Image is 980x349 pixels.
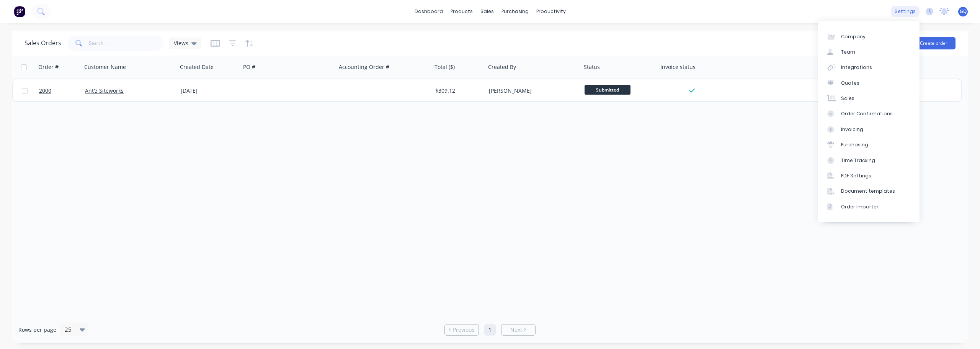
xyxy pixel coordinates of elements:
a: Next page [501,326,535,334]
div: Time Tracking [841,157,875,164]
div: Order Importer [841,203,879,210]
a: PDF Settings [818,168,920,184]
h1: Sales Orders [24,39,61,47]
a: Order Importer [818,199,920,215]
div: Status [584,63,600,71]
img: Factory [14,6,25,17]
div: Document templates [841,188,895,195]
div: Company [841,33,866,40]
a: Time Tracking [818,152,920,168]
a: Company [818,29,920,44]
span: Views [174,39,188,47]
span: Submitted [585,85,630,95]
div: Created By [488,63,516,71]
div: $309.12 [435,87,480,95]
div: Quotes [841,80,859,87]
div: Invoicing [841,126,863,133]
a: Invoicing [818,122,920,137]
a: Order Confirmations [818,106,920,121]
div: Order Confirmations [841,110,893,117]
div: Customer Name [84,63,126,71]
div: Invoice status [660,63,696,71]
span: Next [510,326,522,334]
a: Quotes [818,75,920,91]
div: sales [477,6,498,17]
div: productivity [532,6,570,17]
div: Accounting Order # [339,63,389,71]
button: Create order [912,37,955,49]
a: Team [818,44,920,60]
span: 2000 [39,87,51,95]
div: [PERSON_NAME] [489,87,574,95]
div: Purchasing [841,141,868,148]
div: purchasing [498,6,532,17]
a: Sales [818,91,920,106]
div: Order # [38,63,59,71]
div: Integrations [841,64,872,71]
ul: Pagination [441,324,539,336]
span: Previous [453,326,475,334]
div: settings [891,6,920,17]
a: Purchasing [818,137,920,152]
span: Rows per page [18,326,56,334]
div: Sales [841,95,854,102]
a: dashboard [411,6,447,17]
a: Document templates [818,184,920,199]
div: PDF Settings [841,172,871,179]
a: Page 1 is your current page [484,324,496,336]
div: Team [841,49,855,56]
div: Total ($) [434,63,455,71]
a: Previous page [445,326,479,334]
a: 2000 [39,79,85,102]
div: PO # [243,63,255,71]
span: GQ [960,8,967,15]
a: Integrations [818,60,920,75]
div: Created Date [180,63,214,71]
a: Ant'z Siteworks [85,87,124,94]
input: Search... [89,36,163,51]
div: products [447,6,477,17]
div: [DATE] [181,87,238,95]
